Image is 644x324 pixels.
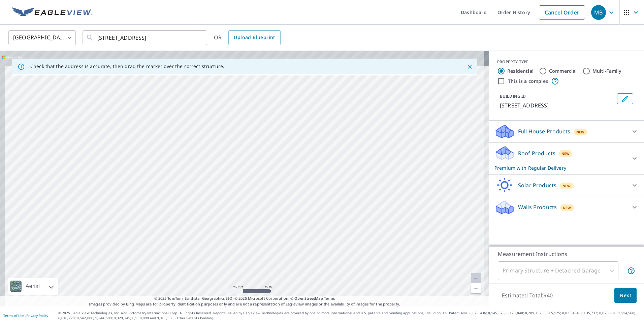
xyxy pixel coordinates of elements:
p: Measurement Instructions [498,250,635,258]
div: Aerial [8,278,58,295]
span: © 2025 TomTom, Earthstar Geographics SIO, © 2025 Microsoft Corporation, © [154,296,335,301]
p: Premium with Regular Delivery [494,164,626,171]
a: OpenStreetMap [294,296,323,301]
div: Full House ProductsNew [494,123,639,139]
label: Residential [507,68,534,74]
img: EV Logo [12,7,92,18]
span: Next [620,291,631,300]
div: MB [591,5,606,20]
div: Solar ProductsNew [494,177,639,193]
button: Edit building 1 [617,93,633,104]
span: New [563,205,571,210]
div: [GEOGRAPHIC_DATA] [8,28,76,47]
p: Walls Products [518,203,557,211]
span: New [561,151,570,156]
label: Multi-Family [592,68,622,74]
p: Check that the address is accurate, then drag the marker over the correct structure. [30,63,224,69]
a: Terms of Use [3,313,24,318]
p: Full House Products [518,127,570,135]
p: Roof Products [518,149,555,157]
a: Terms [324,296,335,301]
p: Estimated Total: $40 [496,288,558,303]
div: OR [214,30,281,45]
button: Close [465,62,474,71]
span: Upload Blueprint [234,33,275,42]
button: Next [614,288,637,303]
span: New [562,183,571,189]
p: © 2025 Eagle View Technologies, Inc. and Pictometry International Corp. All Rights Reserved. Repo... [58,311,641,321]
p: [STREET_ADDRESS] [500,101,614,109]
a: Current Level 20, Zoom In Disabled [471,273,481,283]
label: Commercial [549,68,577,74]
a: Upload Blueprint [228,30,280,45]
a: Current Level 20, Zoom Out [471,283,481,293]
p: Solar Products [518,181,556,189]
a: Cancel Order [539,5,585,20]
span: New [576,129,585,135]
div: Aerial [24,278,42,295]
p: | [3,314,48,318]
div: PROPERTY TYPE [497,59,636,65]
label: This is a complex [508,78,548,85]
span: Your report will include the primary structure and a detached garage if one exists. [627,267,635,275]
a: Privacy Policy [26,313,48,318]
p: BUILDING ID [500,93,526,99]
div: Primary Structure + Detached Garage [498,261,618,280]
input: Search by address or latitude-longitude [97,28,193,47]
div: Walls ProductsNew [494,199,639,215]
div: Roof ProductsNewPremium with Regular Delivery [494,145,639,171]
